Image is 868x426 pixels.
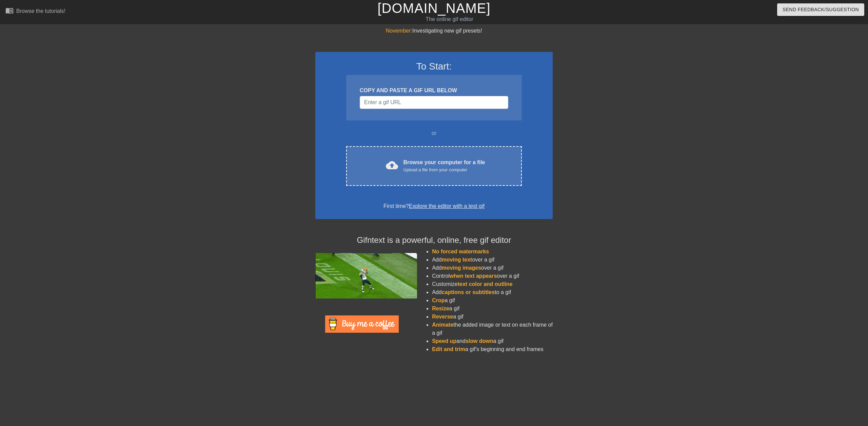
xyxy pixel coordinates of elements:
[432,337,553,345] li: and a gif
[466,338,493,344] span: slow down
[386,159,398,171] span: cloud_upload
[386,28,412,34] span: November:
[432,322,453,328] span: Animate
[333,129,535,137] div: or
[325,315,399,333] img: Buy Me A Coffee
[432,280,553,288] li: Customize
[377,1,490,16] a: [DOMAIN_NAME]
[5,6,65,17] a: Browse the tutorials!
[432,314,453,319] span: Reverse
[432,249,489,254] span: No forced watermarks
[432,345,553,353] li: a gif's beginning and end frames
[293,15,606,23] div: The online gif editor
[442,265,481,271] span: moving images
[783,5,859,14] span: Send Feedback/Suggestion
[409,203,485,209] a: Explore the editor with a test gif
[432,272,553,280] li: Control over a gif
[403,167,485,173] div: Upload a file from your computer
[360,96,508,109] input: Username
[777,3,864,16] button: Send Feedback/Suggestion
[360,86,508,95] div: COPY AND PASTE A GIF URL BELOW
[324,202,544,210] div: First time?
[432,321,553,337] li: the added image or text on each frame of a gif
[432,305,553,313] li: a gif
[16,8,65,14] div: Browse the tutorials!
[442,289,495,295] span: captions or subtitles
[315,27,553,35] div: Investigating new gif presets!
[315,235,553,245] h4: Gifntext is a powerful, online, free gif editor
[458,281,513,287] span: text color and outline
[450,273,497,279] span: when text appears
[403,158,485,173] div: Browse your computer for a file
[432,256,553,264] li: Add over a gif
[442,257,472,263] span: moving text
[432,297,445,303] span: Crop
[432,264,553,272] li: Add over a gif
[432,346,465,352] span: Edit and trim
[432,288,553,296] li: Add to a gif
[432,338,456,344] span: Speed up
[432,313,553,321] li: a gif
[315,253,417,298] img: football_small.gif
[432,296,553,305] li: a gif
[432,306,449,311] span: Resize
[324,61,544,72] h3: To Start:
[5,6,14,15] span: menu_book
